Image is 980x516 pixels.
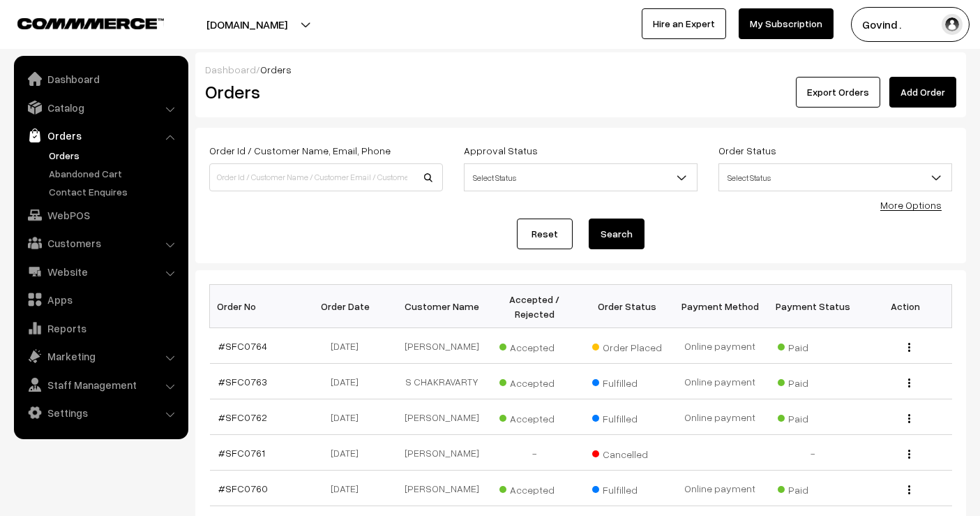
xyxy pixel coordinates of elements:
[767,285,859,328] th: Payment Status
[205,64,256,75] a: Dashboard
[17,372,183,397] a: Staff Management
[767,435,859,471] td: -
[205,62,956,77] div: /
[17,344,183,369] a: Marketing
[260,64,292,75] span: Orders
[718,143,776,158] label: Order Status
[303,435,395,471] td: [DATE]
[158,7,336,42] button: [DOMAIN_NAME]
[589,219,644,249] button: Search
[218,376,267,388] a: #SFC0763
[395,399,488,435] td: [PERSON_NAME]
[303,285,395,328] th: Order Date
[880,199,942,211] a: More Options
[395,328,488,364] td: [PERSON_NAME]
[17,400,183,425] a: Settings
[488,435,581,471] td: -
[17,316,183,341] a: Reports
[395,364,488,399] td: S CHAKRAVARTY
[908,378,910,388] img: Menu
[499,479,569,497] span: Accepted
[718,163,952,191] span: Select Status
[17,202,183,228] a: WebPOS
[592,337,662,355] span: Order Placed
[303,364,395,399] td: [DATE]
[674,328,767,364] td: Online payment
[17,230,183,256] a: Customers
[908,343,910,352] img: Menu
[209,143,391,158] label: Order Id / Customer Name, Email, Phone
[908,485,910,494] img: Menu
[17,18,164,29] img: COMMMERCE
[17,66,183,91] a: Dashboard
[17,259,183,284] a: Website
[796,77,880,108] button: Export Orders
[45,148,183,163] a: Orders
[17,287,183,312] a: Apps
[17,14,140,31] a: COMMMERCE
[778,372,847,390] span: Paid
[488,285,581,328] th: Accepted / Rejected
[908,414,910,423] img: Menu
[17,123,183,148] a: Orders
[499,372,569,390] span: Accepted
[45,184,183,199] a: Contact Enquires
[499,408,569,426] span: Accepted
[592,479,662,497] span: Fulfilled
[517,219,573,249] a: Reset
[674,285,767,328] th: Payment Method
[218,482,268,494] a: #SFC0760
[45,166,183,181] a: Abandoned Cart
[674,364,767,399] td: Online payment
[218,447,265,459] a: #SFC0761
[674,471,767,506] td: Online payment
[465,165,697,190] span: Select Status
[778,479,847,497] span: Paid
[859,285,952,328] th: Action
[303,328,395,364] td: [DATE]
[303,471,395,506] td: [DATE]
[209,163,443,191] input: Order Id / Customer Name / Customer Email / Customer Phone
[942,14,963,35] img: user
[218,340,267,352] a: #SFC0764
[205,81,442,103] h2: Orders
[17,95,183,120] a: Catalog
[908,450,910,459] img: Menu
[674,399,767,435] td: Online payment
[642,8,726,39] a: Hire an Expert
[464,163,698,191] span: Select Status
[778,337,847,355] span: Paid
[395,471,488,506] td: [PERSON_NAME]
[210,285,303,328] th: Order No
[395,435,488,471] td: [PERSON_NAME]
[499,337,569,355] span: Accepted
[303,399,395,435] td: [DATE]
[592,443,662,462] span: Cancelled
[851,7,970,42] button: Govind .
[719,165,951,190] span: Select Status
[592,408,662,426] span: Fulfilled
[778,408,847,426] span: Paid
[739,8,834,39] a: My Subscription
[581,285,674,328] th: Order Status
[592,372,662,390] span: Fulfilled
[395,285,488,328] th: Customer Name
[889,77,956,108] a: Add Order
[218,411,267,423] a: #SFC0762
[464,143,538,158] label: Approval Status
